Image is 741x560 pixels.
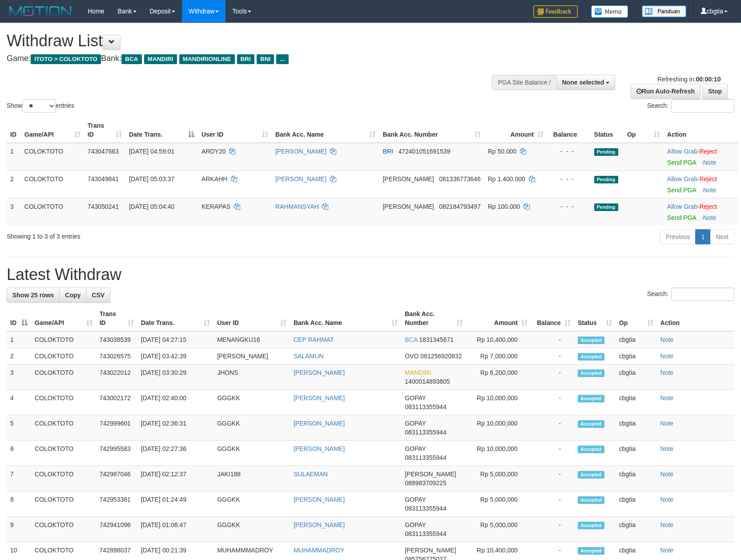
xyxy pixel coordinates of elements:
[616,491,657,517] td: cbgtia
[96,390,137,415] td: 743002172
[198,118,272,143] th: User ID: activate to sort column ascending
[531,348,574,365] td: -
[466,365,531,390] td: Rp 6,200,000
[213,466,290,491] td: JAKI188
[65,292,81,299] span: Copy
[667,148,699,155] span: ·
[531,390,574,415] td: -
[294,394,345,402] a: [PERSON_NAME]
[137,365,213,390] td: [DATE] 03:30:29
[92,292,105,299] span: CSV
[276,54,288,64] span: ...
[667,203,697,210] a: Allow Grab
[7,118,21,143] th: ID
[96,415,137,441] td: 742999601
[7,415,31,441] td: 5
[21,198,84,226] td: COLOKTOTO
[31,365,96,390] td: COLOKTOTO
[551,174,587,183] div: - - -
[201,203,230,210] span: KERAPAS
[294,471,328,478] a: SULAEMAN
[213,306,290,331] th: User ID: activate to sort column ascending
[129,203,174,210] span: [DATE] 05:04:40
[401,306,466,331] th: Bank Acc. Number: activate to sort column ascending
[531,306,574,331] th: Balance: activate to sort column ascending
[137,441,213,466] td: [DATE] 02:27:36
[22,99,56,113] select: Showentries
[660,394,674,402] a: Note
[405,445,426,452] span: GOPAY
[664,170,738,198] td: ·
[616,306,657,331] th: Op: activate to sort column ascending
[667,175,699,183] span: ·
[578,496,604,504] span: Accepted
[7,466,31,491] td: 7
[137,415,213,441] td: [DATE] 02:36:31
[466,415,531,441] td: Rp 10,000,000
[660,336,674,343] a: Note
[667,187,696,194] a: Send PGA
[624,118,664,143] th: Op: activate to sort column ascending
[594,176,618,183] span: Pending
[294,547,344,554] a: MUHAMMADROY
[12,292,54,299] span: Show 25 rows
[466,306,531,331] th: Amount: activate to sort column ascending
[31,331,96,348] td: COLOKTOTO
[294,521,345,528] a: [PERSON_NAME]
[671,288,734,301] input: Search:
[531,415,574,441] td: -
[492,75,556,90] div: PGA Site Balance /
[86,288,110,303] a: CSV
[405,471,456,478] span: [PERSON_NAME]
[144,54,177,64] span: MANDIRI
[578,522,604,529] span: Accepted
[531,331,574,348] td: -
[657,306,734,331] th: Action
[660,547,674,554] a: Note
[257,54,274,64] span: BNI
[294,420,345,427] a: [PERSON_NAME]
[275,203,319,210] a: RAHMANSYAH
[7,143,21,171] td: 1
[237,54,254,64] span: BRI
[405,394,426,402] span: GOPAY
[699,148,717,155] a: Reject
[660,229,696,244] a: Previous
[398,148,450,155] span: Copy 472401051691539 to clipboard
[88,203,119,210] span: 743050241
[96,517,137,542] td: 742941096
[7,54,485,63] h4: Game: Bank:
[702,84,728,99] a: Stop
[201,148,226,155] span: ARDY20
[383,148,393,155] span: BRI
[660,353,674,360] a: Note
[578,471,604,479] span: Accepted
[201,175,227,183] span: ARKAHH
[578,395,604,402] span: Accepted
[31,415,96,441] td: COLOKTOTO
[556,75,616,90] button: None selected
[660,445,674,452] a: Note
[137,348,213,365] td: [DATE] 03:42:39
[405,505,446,512] span: Copy 083113355944 to clipboard
[405,403,446,410] span: Copy 083113355944 to clipboard
[7,491,31,517] td: 8
[647,288,734,301] label: Search:
[578,446,604,453] span: Accepted
[466,517,531,542] td: Rp 5,000,000
[96,466,137,491] td: 742987046
[488,148,517,155] span: Rp 50.000
[294,369,345,376] a: [PERSON_NAME]
[59,288,86,303] a: Copy
[616,517,657,542] td: cbgtia
[213,517,290,542] td: GGGKK
[616,415,657,441] td: cbgtia
[591,5,628,18] img: Button%20Memo.svg
[616,441,657,466] td: cbgtia
[594,203,618,211] span: Pending
[137,466,213,491] td: [DATE] 02:12:37
[294,336,334,343] a: CEP RAHMAT
[31,491,96,517] td: COLOKTOTO
[275,148,326,155] a: [PERSON_NAME]
[488,203,520,210] span: Rp 100.000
